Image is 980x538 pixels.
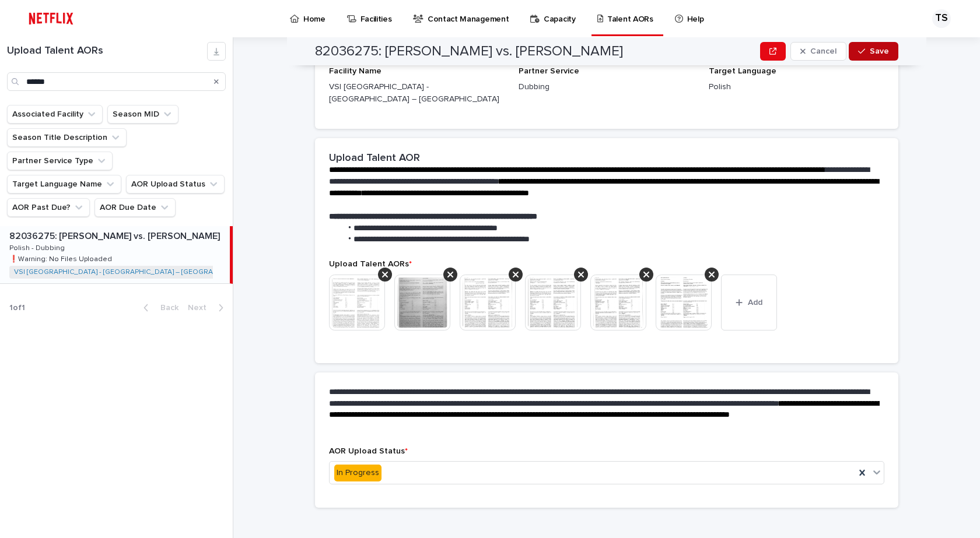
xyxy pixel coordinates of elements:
span: Upload Talent AORs [329,260,412,268]
span: Add [748,298,762,307]
button: Season MID [107,105,178,124]
h2: Upload Talent AOR [329,152,420,165]
a: VSI [GEOGRAPHIC_DATA] - [GEOGRAPHIC_DATA] – [GEOGRAPHIC_DATA] [14,268,252,276]
p: VSI [GEOGRAPHIC_DATA] - [GEOGRAPHIC_DATA] – [GEOGRAPHIC_DATA] [329,81,505,106]
button: Partner Service Type [7,152,113,170]
span: Back [153,304,178,312]
button: AOR Upload Status [126,175,225,194]
button: AOR Due Date [94,198,176,217]
p: Polish [709,81,884,93]
button: Cancel [790,42,846,61]
span: Facility Name [329,67,381,75]
button: AOR Past Due? [7,198,90,217]
button: Next [183,303,233,313]
button: Back [134,303,183,313]
input: Search [7,72,226,91]
span: Save [870,47,889,55]
p: 82036275: [PERSON_NAME] vs. [PERSON_NAME] [9,228,222,242]
p: Dubbing [519,81,694,93]
img: ifQbXi3ZQGMSEF7WDB7W [23,7,79,30]
span: Partner Service [519,67,579,75]
button: Target Language Name [7,175,121,194]
span: Cancel [810,47,836,55]
p: Polish - Dubbing [9,242,67,252]
h1: Upload Talent AORs [7,45,207,58]
button: Associated Facility [7,105,103,124]
span: Target Language [709,67,776,75]
div: In Progress [334,465,381,481]
button: Save [849,42,898,61]
button: Season Title Description [7,128,127,147]
div: TS [932,9,951,28]
h2: 82036275: [PERSON_NAME] vs. [PERSON_NAME] [315,43,623,60]
button: Add [721,275,777,330]
p: ❗️Warning: No Files Uploaded [9,253,114,263]
span: Next [188,304,213,312]
span: AOR Upload Status [329,447,408,455]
